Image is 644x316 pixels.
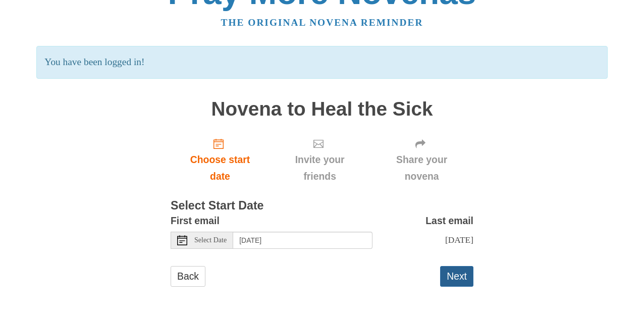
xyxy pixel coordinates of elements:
[440,266,473,287] button: Next
[171,98,473,120] h1: Novena to Heal the Sick
[280,151,360,185] span: Invite your friends
[380,151,463,185] span: Share your novena
[194,237,227,244] span: Select Date
[270,130,370,190] div: Click "Next" to confirm your start date first.
[171,266,205,287] a: Back
[221,17,423,28] a: The original novena reminder
[171,130,270,190] a: Choose start date
[36,46,607,79] p: You have been logged in!
[171,213,220,229] label: First email
[445,235,473,245] span: [DATE]
[370,130,473,190] div: Click "Next" to confirm your start date first.
[425,213,473,229] label: Last email
[171,199,473,213] h3: Select Start Date
[181,151,259,185] span: Choose start date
